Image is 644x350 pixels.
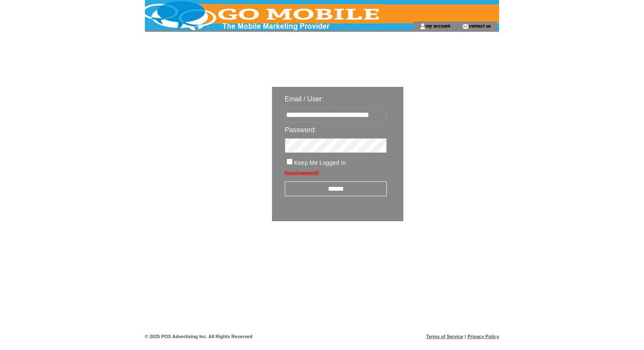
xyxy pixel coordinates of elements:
span: Keep Me Logged In [294,159,346,166]
span: Password: [285,126,316,133]
span: © 2025 POS Advertising Inc. All Rights Reserved [145,334,253,339]
a: Terms of Service [426,334,464,339]
img: contact_us_icon.gif [462,23,469,30]
a: Privacy Policy [467,334,499,339]
a: contact us [469,23,491,28]
img: transparent.png [428,242,470,253]
a: my account [426,23,450,28]
a: Forgot password? [285,170,319,175]
img: account_icon.gif [419,23,426,30]
span: Email / User: [285,95,324,103]
span: | [465,334,466,339]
